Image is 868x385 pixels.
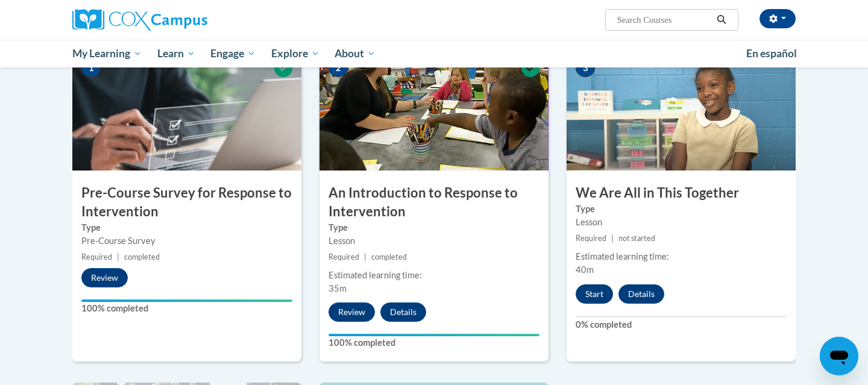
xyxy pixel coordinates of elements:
[380,302,426,322] button: Details
[329,59,348,77] span: 2
[64,40,149,67] a: My Learning
[149,40,203,67] a: Learn
[81,59,101,77] span: 1
[329,221,539,234] label: Type
[335,46,376,61] span: About
[263,40,327,67] a: Explore
[738,41,805,66] a: En español
[329,252,359,261] span: Required
[746,47,797,60] span: En español
[329,302,375,322] button: Review
[576,284,613,304] button: Start
[81,252,112,261] span: Required
[327,40,384,67] a: About
[319,184,549,221] h3: An Introduction to Response to Intervention
[72,9,207,31] img: Cox Campus
[72,184,301,221] h3: Pre-Course Survey for Response to Intervention
[271,46,319,61] span: Explore
[712,13,731,27] button: Search
[364,252,366,261] span: |
[203,40,263,67] a: Engage
[72,46,142,61] span: My Learning
[319,50,549,171] img: Course Image
[329,336,539,349] label: 100% completed
[576,264,594,275] span: 40m
[72,9,301,31] a: Cox Campus
[576,234,606,243] span: Required
[576,202,787,216] label: Type
[567,50,796,171] img: Course Image
[81,299,292,302] div: Your progress
[618,234,655,243] span: not started
[576,59,595,77] span: 3
[567,184,796,202] h3: We Are All in This Together
[371,252,407,261] span: completed
[81,221,292,234] label: Type
[72,50,301,171] img: Course Image
[81,234,292,248] div: Pre-Course Survey
[329,234,539,248] div: Lesson
[157,46,195,61] span: Learn
[820,337,858,375] iframe: Button to launch messaging window
[576,318,787,331] label: 0% completed
[81,302,292,315] label: 100% completed
[210,46,256,61] span: Engage
[124,252,160,261] span: completed
[329,334,539,336] div: Your progress
[81,268,128,287] button: Review
[329,283,347,293] span: 35m
[616,13,712,27] input: Search Courses
[54,40,814,67] div: Main menu
[329,269,539,282] div: Estimated learning time:
[576,216,787,229] div: Lesson
[618,284,664,304] button: Details
[117,252,119,261] span: |
[611,234,614,243] span: |
[576,250,787,263] div: Estimated learning time:
[759,9,796,28] button: Account Settings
